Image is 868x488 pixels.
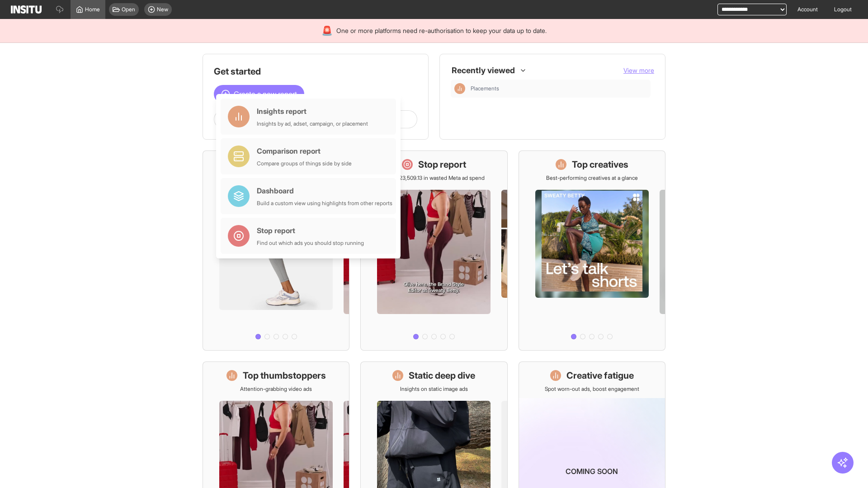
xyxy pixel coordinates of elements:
[257,160,352,167] div: Compare groups of things side by side
[240,385,312,393] p: Attention-grabbing video ads
[257,200,392,207] div: Build a custom view using highlights from other reports
[409,369,475,382] h1: Static deep dive
[400,385,468,393] p: Insights on static image ads
[471,85,499,92] span: Placements
[243,369,326,382] h1: Top thumbstoppers
[257,225,364,236] div: Stop report
[234,89,297,99] span: Create a new report
[11,5,42,14] img: Logo
[257,106,368,117] div: Insights report
[257,120,368,127] div: Insights by ad, adset, campaign, or placement
[257,185,392,196] div: Dashboard
[454,83,465,94] div: Insights
[203,150,349,351] a: What's live nowSee all active ads instantly
[360,150,507,351] a: Stop reportSave £23,509.13 in wasted Meta ad spend
[623,66,654,75] button: View more
[85,6,100,13] span: Home
[572,158,628,171] h1: Top creatives
[336,26,547,35] span: One or more platforms need re-authorisation to keep your data up to date.
[157,6,168,13] span: New
[383,174,485,182] p: Save £23,509.13 in wasted Meta ad spend
[122,6,135,13] span: Open
[418,158,466,171] h1: Stop report
[214,65,417,78] h1: Get started
[471,85,647,92] span: Placements
[257,239,364,247] div: Find out which ads you should stop running
[519,150,665,351] a: Top creativesBest-performing creatives at a glance
[321,24,333,37] div: 🚨
[623,66,654,74] span: View more
[257,145,352,156] div: Comparison report
[214,85,304,103] button: Create a new report
[546,174,638,182] p: Best-performing creatives at a glance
